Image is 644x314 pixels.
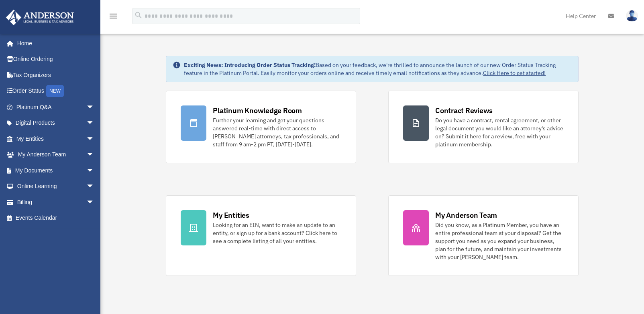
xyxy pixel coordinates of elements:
span: arrow_drop_down [86,131,102,147]
div: Looking for an EIN, want to make an update to an entity, or sign up for a bank account? Click her... [213,221,341,245]
div: Do you have a contract, rental agreement, or other legal document you would like an attorney's ad... [435,116,564,148]
div: My Anderson Team [435,210,497,220]
div: NEW [46,85,64,97]
a: Tax Organizers [6,67,106,83]
a: Home [6,35,102,51]
a: My Documentsarrow_drop_down [6,162,106,178]
span: arrow_drop_down [86,115,102,132]
a: My Entities Looking for an EIN, want to make an update to an entity, or sign up for a bank accoun... [166,195,356,276]
a: Digital Productsarrow_drop_down [6,115,106,131]
a: Platinum Q&Aarrow_drop_down [6,99,106,115]
i: search [134,11,143,20]
a: Platinum Knowledge Room Further your learning and get your questions answered real-time with dire... [166,91,356,163]
div: Further your learning and get your questions answered real-time with direct access to [PERSON_NAM... [213,116,341,148]
span: arrow_drop_down [86,162,102,179]
a: Order StatusNEW [6,83,106,99]
i: menu [108,11,118,21]
div: Contract Reviews [435,105,493,115]
a: My Anderson Teamarrow_drop_down [6,147,106,163]
div: Platinum Knowledge Room [213,105,302,115]
a: Online Ordering [6,51,106,67]
div: Based on your feedback, we're thrilled to announce the launch of our new Order Status Tracking fe... [184,61,571,77]
a: Online Learningarrow_drop_down [6,178,106,194]
a: Events Calendar [6,210,106,226]
div: My Entities [213,210,249,220]
a: My Anderson Team Did you know, as a Platinum Member, you have an entire professional team at your... [388,195,579,276]
span: arrow_drop_down [86,194,102,211]
span: arrow_drop_down [86,147,102,163]
a: menu [108,14,118,21]
strong: Exciting News: Introducing Order Status Tracking! [184,61,316,69]
span: arrow_drop_down [86,99,102,115]
a: Billingarrow_drop_down [6,194,106,210]
a: My Entitiesarrow_drop_down [6,131,106,147]
img: User Pic [626,10,638,22]
img: Anderson Advisors Platinum Portal [4,10,76,25]
a: Click Here to get started! [483,69,546,77]
div: Did you know, as a Platinum Member, you have an entire professional team at your disposal? Get th... [435,221,564,261]
span: arrow_drop_down [86,178,102,195]
a: Contract Reviews Do you have a contract, rental agreement, or other legal document you would like... [388,91,579,163]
